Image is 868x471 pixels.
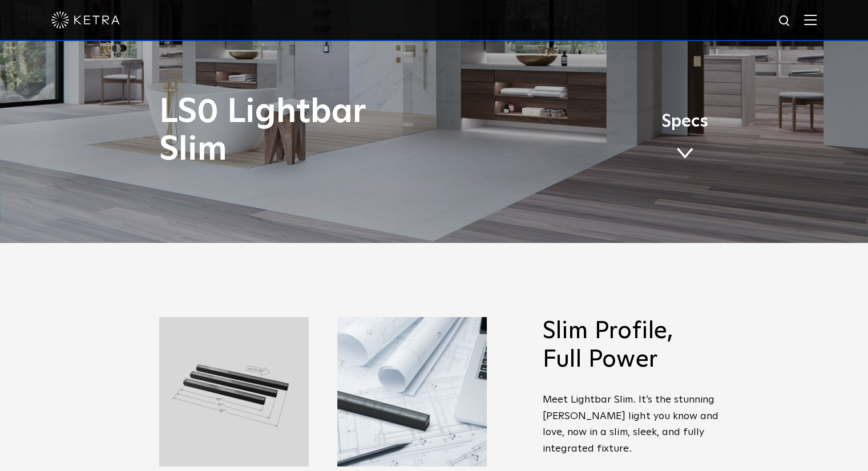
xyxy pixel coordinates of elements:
span: Specs [661,113,708,130]
img: search icon [778,14,792,29]
a: Specs [661,119,708,163]
h1: LS0 Lightbar Slim [159,94,482,169]
h2: Slim Profile, Full Power [543,317,720,375]
img: L30_SlimProfile [337,317,487,466]
img: L30_Custom_Length_Black-2 [159,317,309,466]
img: Hamburger%20Nav.svg [804,14,817,25]
img: ketra-logo-2019-white [51,11,120,29]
